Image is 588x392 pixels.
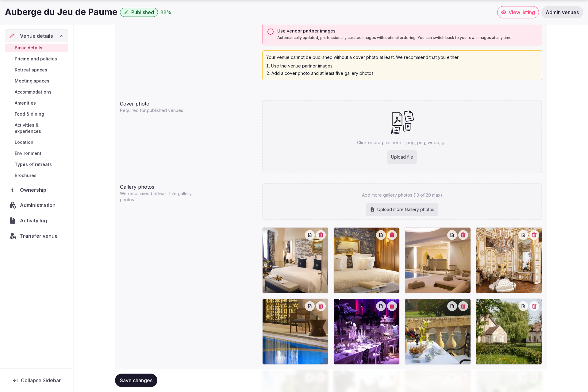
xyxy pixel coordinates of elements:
[15,161,52,167] span: Types of retreats
[5,77,68,85] a: Meeting spaces
[5,149,68,158] a: Environment
[357,140,447,146] p: Click or drag file here - jpeg, png, webp, gif
[131,9,154,15] span: Published
[15,111,44,117] span: Food & dining
[20,217,49,224] span: Activity log
[115,374,157,387] button: Save changes
[5,121,68,136] a: Activities & experiences
[266,54,538,60] p: Your venue cannot be published without a cover photo at least. We recommend that you either:
[120,107,198,113] p: Required for published venues
[366,203,438,216] div: Upload more Gallery photos
[5,110,68,118] a: Food & dining
[20,232,58,240] span: Transfer venue
[15,78,49,84] span: Meeting spaces
[541,6,583,18] a: Admin venues
[266,63,538,69] li: Use the venue partner images.
[5,88,68,96] a: Accommodations
[120,377,152,383] span: Save changes
[5,138,68,147] a: Location
[20,202,58,209] span: Administration
[5,99,68,107] a: Amenities
[405,298,471,365] div: 4481753-1387924_1001_332_1199_1136_1200_1138-1.jpg
[15,150,41,156] span: Environment
[5,55,68,63] a: Pricing and policies
[497,6,539,18] a: View listing
[546,9,579,15] span: Admin venues
[5,229,68,242] button: Transfer venue
[120,98,257,107] div: Cover photo
[15,139,33,145] span: Location
[160,9,171,16] div: 88 %
[15,67,47,73] span: Retreat spaces
[160,9,171,16] button: 88%
[262,298,329,365] div: 4482701-1388135_0_667_2200_801_2200_800.jpg
[120,190,198,203] p: We recommend at least five gallery photos
[277,28,537,34] div: Use vendor partner images
[20,32,53,40] span: Venue details
[362,192,442,198] p: Add more gallery photos (13 of 20 max)
[20,186,49,194] span: Ownership
[5,183,68,196] a: Ownership
[15,122,66,134] span: Activities & experiences
[15,89,52,95] span: Accommodations
[387,150,417,164] div: Upload file
[21,377,61,383] span: Collapse Sidebar
[277,35,537,40] p: Automatically updated, professionally curated images with optimal ordering. You can switch back t...
[5,160,68,169] a: Types of retreats
[333,298,400,365] div: 4493228-1388207_0_212_2200_1201_2200_1200-1.jpg
[333,227,400,294] div: 4481748-1387925_3_138_1199_1136_1200_1138-1.jpg
[120,8,158,17] button: Published
[405,227,471,294] div: 4484186-1388136_184_0_1645_1468_1350_1204-1.jpg
[262,227,329,294] div: 4481715-1387939_522_0_1547_1468_1200_1138.jpg
[266,70,538,76] li: Add a cover photo and at least five gallery photos.
[15,56,57,62] span: Pricing and policies
[15,45,42,51] span: Basic details
[5,199,68,212] a: Administration
[5,171,68,180] a: Brochures
[15,100,36,106] span: Amenities
[120,181,257,190] div: Gallery photos
[5,44,68,52] a: Basic details
[509,9,535,15] span: View listing
[5,374,68,387] button: Collapse Sidebar
[15,172,37,179] span: Brochures
[5,66,68,74] a: Retreat spaces
[476,298,542,365] div: 1387972.jpg
[476,227,542,294] div: 1388884-1.jpg
[5,6,117,18] h1: Auberge du Jeu de Paume
[5,214,68,227] a: Activity log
